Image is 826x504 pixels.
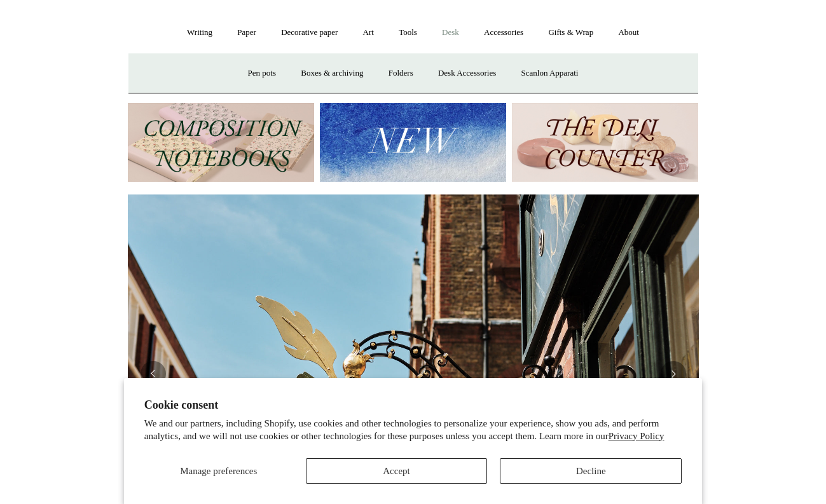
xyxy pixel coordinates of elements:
[387,16,429,50] a: Tools
[141,361,166,386] button: Previous
[289,57,375,90] a: Boxes & archiving
[352,16,385,50] a: Art
[144,398,682,412] h2: Cookie consent
[472,16,535,50] a: Accessories
[144,458,293,484] button: Manage preferences
[226,16,268,50] a: Paper
[128,103,314,182] img: 202302 Composition ledgers.jpg__PID:69722ee6-fa44-49dd-a067-31375e5d54ec
[500,458,682,484] button: Decline
[427,57,507,90] a: Desk Accessories
[661,361,686,386] button: Next
[176,16,224,50] a: Writing
[537,16,605,50] a: Gifts & Wrap
[512,103,698,182] img: The Deli Counter
[320,103,506,182] img: New.jpg__PID:f73bdf93-380a-4a35-bcfe-7823039498e1
[377,57,425,90] a: Folders
[510,57,590,90] a: Scanlon Apparati
[270,16,349,50] a: Decorative paper
[430,16,471,50] a: Desk
[237,57,287,90] a: Pen pots
[306,458,488,484] button: Accept
[144,418,682,442] p: We and our partners, including Shopify, use cookies and other technologies to personalize your ex...
[180,466,257,476] span: Manage preferences
[607,16,650,50] a: About
[609,431,664,441] a: Privacy Policy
